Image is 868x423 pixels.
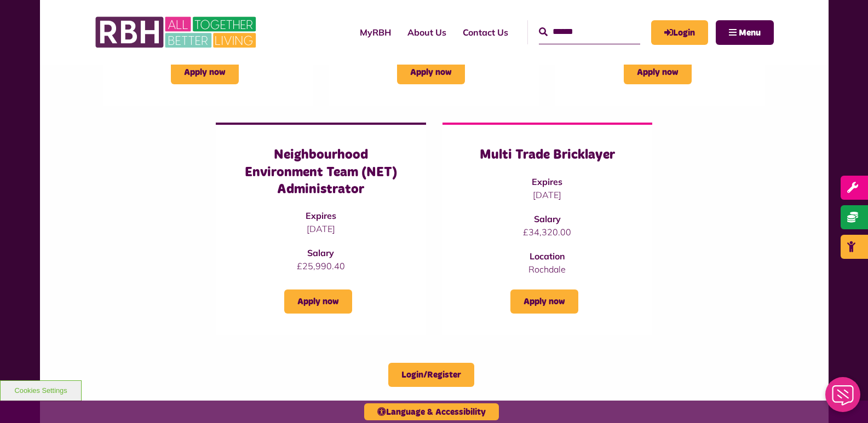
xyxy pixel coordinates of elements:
[716,20,774,45] button: Navigation
[352,18,399,47] a: MyRBH
[539,20,640,44] input: Search
[238,147,404,198] h3: Neighbourhood Environment Team (NET) Administrator
[238,222,404,235] p: [DATE]
[464,147,630,164] h3: Multi Trade Bricklayer
[388,363,474,387] a: Login/Register
[284,289,352,314] a: Apply now
[464,188,630,201] p: [DATE]
[532,176,562,187] strong: Expires
[464,263,630,276] p: Rochdale
[534,213,561,224] strong: Salary
[819,374,868,423] iframe: Netcall Web Assistant for live chat
[510,289,578,314] a: Apply now
[238,259,404,273] p: £25,990.40
[530,251,565,262] strong: Location
[397,60,465,84] a: Apply now
[739,28,761,37] span: Menu
[624,60,692,84] a: Apply now
[364,403,499,420] button: Language & Accessibility
[455,18,516,47] a: Contact Us
[171,60,239,84] a: Apply now
[95,11,259,54] img: RBH
[399,18,455,47] a: About Us
[306,210,336,221] strong: Expires
[651,20,708,45] a: MyRBH
[464,225,630,239] p: £34,320.00
[307,247,334,258] strong: Salary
